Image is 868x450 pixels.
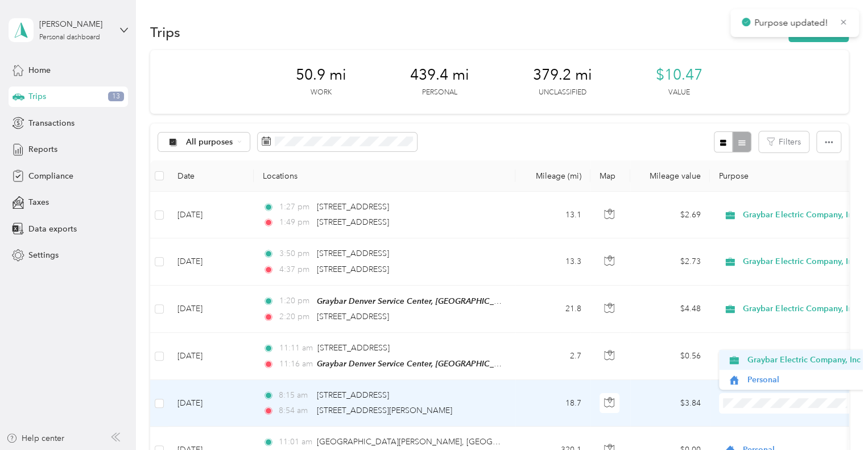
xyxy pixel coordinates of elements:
[630,333,710,380] td: $0.56
[317,390,389,400] span: [STREET_ADDRESS]
[422,88,457,98] p: Personal
[317,406,452,415] span: [STREET_ADDRESS][PERSON_NAME]
[743,255,856,268] span: Graybar Electric Company, Inc
[317,249,389,258] span: [STREET_ADDRESS]
[279,389,311,402] span: 8:15 am
[279,311,311,323] span: 2:20 pm
[759,131,809,152] button: Filters
[28,196,49,208] span: Taxes
[533,66,592,84] span: 379.2 mi
[168,160,254,192] th: Date
[747,354,860,366] span: Graybar Electric Company, Inc
[747,374,860,386] span: Personal
[515,286,590,333] td: 21.8
[410,66,469,84] span: 439.4 mi
[317,296,758,306] span: Graybar Denver Service Center, [GEOGRAPHIC_DATA] ([STREET_ADDRESS] Unit 500, [GEOGRAPHIC_DATA], [...
[668,88,690,98] p: Value
[28,223,77,235] span: Data exports
[743,303,856,315] span: Graybar Electric Company, Inc
[630,380,710,427] td: $3.84
[279,201,311,213] span: 1:27 pm
[804,386,868,450] iframe: Everlance-gr Chat Button Frame
[279,358,311,370] span: 11:16 am
[317,437,548,447] span: [GEOGRAPHIC_DATA][PERSON_NAME], [GEOGRAPHIC_DATA]
[311,88,332,98] p: Work
[168,192,254,238] td: [DATE]
[630,192,710,238] td: $2.69
[279,436,311,448] span: 11:01 am
[317,265,389,274] span: [STREET_ADDRESS]
[515,238,590,285] td: 13.3
[317,359,758,369] span: Graybar Denver Service Center, [GEOGRAPHIC_DATA] ([STREET_ADDRESS] Unit 500, [GEOGRAPHIC_DATA], [...
[590,160,630,192] th: Map
[317,312,389,321] span: [STREET_ADDRESS]
[754,16,830,30] p: Purpose updated!
[656,66,702,84] span: $10.47
[28,249,59,261] span: Settings
[39,18,110,30] div: [PERSON_NAME]
[317,343,390,353] span: [STREET_ADDRESS]
[630,286,710,333] td: $4.48
[743,209,856,221] span: Graybar Electric Company, Inc
[515,333,590,380] td: 2.7
[630,160,710,192] th: Mileage value
[630,238,710,285] td: $2.73
[296,66,346,84] span: 50.9 mi
[515,380,590,427] td: 18.7
[6,432,64,444] button: Help center
[279,263,311,276] span: 4:37 pm
[168,238,254,285] td: [DATE]
[28,170,73,182] span: Compliance
[28,90,46,102] span: Trips
[515,192,590,238] td: 13.1
[168,380,254,427] td: [DATE]
[28,64,51,76] span: Home
[317,217,389,227] span: [STREET_ADDRESS]
[279,404,311,417] span: 8:54 am
[39,34,100,41] div: Personal dashboard
[279,295,311,307] span: 1:20 pm
[515,160,590,192] th: Mileage (mi)
[539,88,586,98] p: Unclassified
[168,286,254,333] td: [DATE]
[279,247,311,260] span: 3:50 pm
[108,92,124,102] span: 13
[28,143,57,155] span: Reports
[28,117,75,129] span: Transactions
[168,333,254,380] td: [DATE]
[186,138,233,146] span: All purposes
[279,216,311,229] span: 1:49 pm
[279,342,312,354] span: 11:11 am
[254,160,515,192] th: Locations
[317,202,389,212] span: [STREET_ADDRESS]
[150,26,180,38] h1: Trips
